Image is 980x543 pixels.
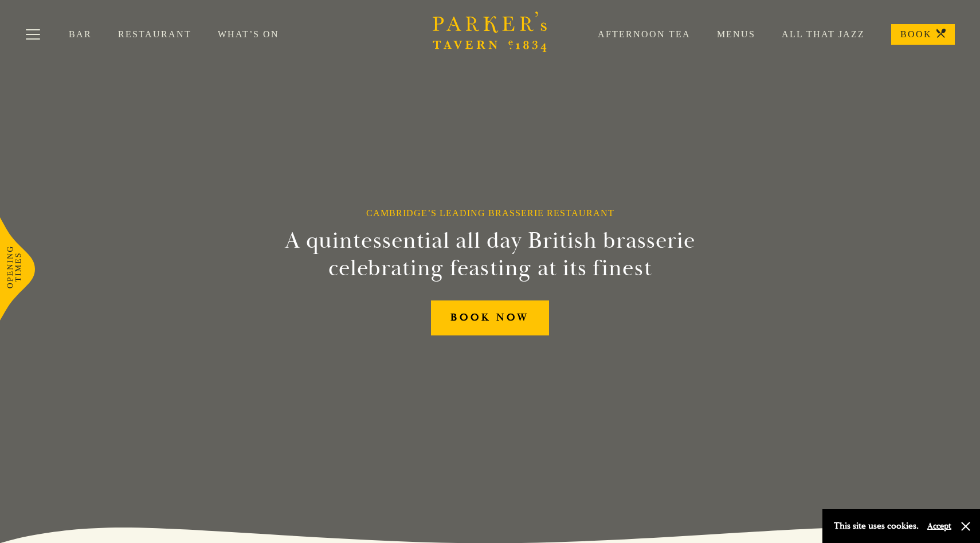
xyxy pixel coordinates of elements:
h2: A quintessential all day British brasserie celebrating feasting at its finest [229,227,751,282]
p: This site uses cookies. [834,518,919,534]
a: BOOK NOW [431,300,549,335]
button: Close and accept [960,521,971,532]
h1: Cambridge’s Leading Brasserie Restaurant [366,208,614,218]
button: Accept [927,521,951,532]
